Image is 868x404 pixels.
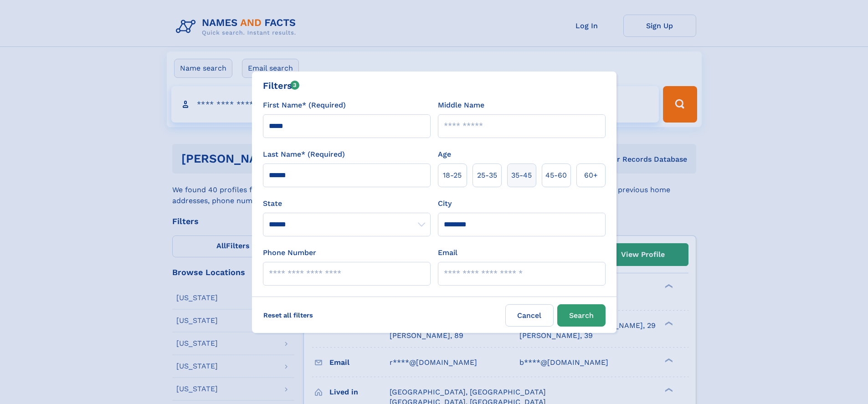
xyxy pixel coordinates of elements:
label: State [263,198,431,209]
label: Middle Name [438,100,484,111]
span: 25‑35 [477,170,497,181]
span: 60+ [584,170,598,181]
label: City [438,198,452,209]
label: Reset all filters [257,304,319,326]
label: Email [438,247,457,258]
label: Age [438,149,451,160]
label: First Name* (Required) [263,100,346,111]
div: Filters [263,79,300,92]
label: Phone Number [263,247,316,258]
span: 45‑60 [545,170,567,181]
label: Last Name* (Required) [263,149,345,160]
label: Cancel [505,304,554,327]
span: 35‑45 [511,170,532,181]
button: Search [557,304,606,327]
span: 18‑25 [443,170,462,181]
